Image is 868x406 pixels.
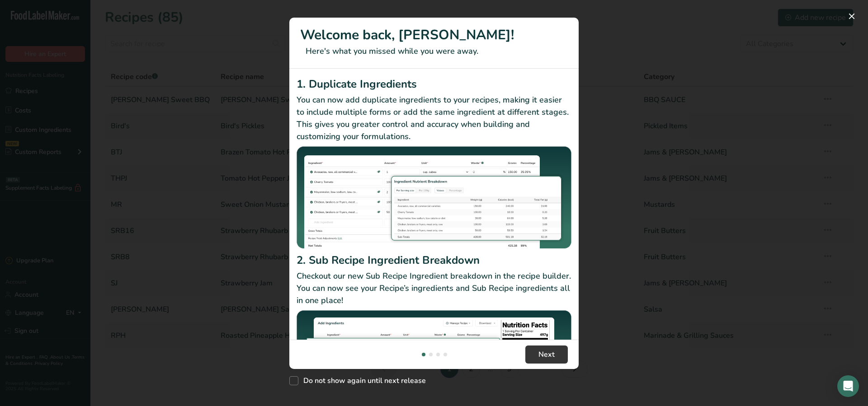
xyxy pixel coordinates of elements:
[300,45,568,57] p: Here's what you missed while you were away.
[297,76,571,92] h2: 1. Duplicate Ingredients
[297,94,571,143] p: You can now add duplicate ingredients to your recipes, making it easier to include multiple forms...
[300,25,568,45] h1: Welcome back, [PERSON_NAME]!
[297,146,571,249] img: Duplicate Ingredients
[297,252,571,268] h2: 2. Sub Recipe Ingredient Breakdown
[525,345,568,364] button: Next
[298,376,426,385] span: Do not show again until next release
[538,349,555,360] span: Next
[297,270,571,307] p: Checkout our new Sub Recipe Ingredient breakdown in the recipe builder. You can now see your Reci...
[837,375,859,397] div: Open Intercom Messenger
